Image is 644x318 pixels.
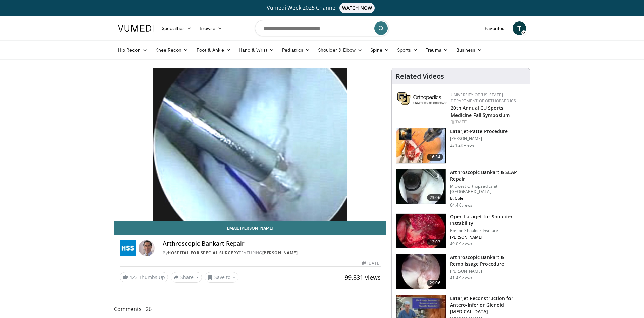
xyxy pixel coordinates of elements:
[427,239,443,245] span: 12:03
[450,241,472,247] p: 49.0K views
[397,92,447,105] img: 355603a8-37da-49b6-856f-e00d7e9307d3.png.150x105_q85_autocrop_double_scale_upscale_version-0.2.png
[396,128,526,164] a: 16:34 Latarjet-Patte Procedure [PERSON_NAME] 234.2K views
[362,260,380,266] div: [DATE]
[396,213,526,249] a: 12:03 Open Latarjet for Shoulder Instability Boston Shoulder Institute [PERSON_NAME] 49.0K views
[396,72,444,80] h4: Related Videos
[129,274,138,280] span: 423
[513,21,526,35] a: T
[450,143,475,148] p: 234.2K views
[196,21,226,35] a: Browse
[193,43,235,57] a: Foot & Ankle
[450,275,472,281] p: 41.4K views
[396,128,446,163] img: 617583_3.png.150x105_q85_crop-smart_upscale.jpg
[422,43,452,57] a: Trauma
[339,3,375,13] span: WATCH NOW
[114,305,386,313] span: Comments 26
[450,202,472,208] p: 64.4K views
[366,43,393,57] a: Spine
[168,250,239,256] a: Hospital for Special Surgery
[450,269,526,274] p: [PERSON_NAME]
[450,228,526,233] p: Boston Shoulder Institute
[450,295,526,315] h3: Latarjet Reconstruction for Antero-Inferior Glenoid [MEDICAL_DATA]
[452,43,486,57] a: Business
[396,254,446,289] img: wolf_3.png.150x105_q85_crop-smart_upscale.jpg
[450,128,508,135] h3: Latarjet-Patte Procedure
[450,254,526,267] h3: Arthroscopic Bankart & Remplissage Procedure
[481,21,508,35] a: Favorites
[118,25,154,32] img: VuMedi Logo
[451,92,516,104] a: University of [US_STATE] Department of Orthopaedics
[427,194,443,201] span: 23:06
[345,273,381,281] span: 99,831 views
[450,235,526,240] p: [PERSON_NAME]
[120,272,168,282] a: 423 Thumbs Up
[451,119,524,125] div: [DATE]
[235,43,278,57] a: Hand & Wrist
[427,280,443,286] span: 29:06
[114,221,386,235] a: Email [PERSON_NAME]
[262,250,298,256] a: [PERSON_NAME]
[163,250,381,256] div: By FEATURING
[120,240,136,256] img: Hospital for Special Surgery
[278,43,314,57] a: Pediatrics
[151,43,193,57] a: Knee Recon
[314,43,366,57] a: Shoulder & Elbow
[396,169,526,208] a: 23:06 Arthroscopic Bankart & SLAP Repair Midwest Orthopaedics at [GEOGRAPHIC_DATA] B. Cole 64.4K ...
[450,196,526,201] p: B. Cole
[114,68,386,221] video-js: Video Player
[139,240,155,256] img: Avatar
[396,169,446,204] img: cole_0_3.png.150x105_q85_crop-smart_upscale.jpg
[427,154,443,161] span: 16:34
[451,105,510,118] a: 20th Annual CU Sports Medicine Fall Symposium
[450,184,526,194] p: Midwest Orthopaedics at [GEOGRAPHIC_DATA]
[119,3,525,13] a: Vumedi Week 2025 ChannelWATCH NOW
[396,254,526,289] a: 29:06 Arthroscopic Bankart & Remplissage Procedure [PERSON_NAME] 41.4K views
[450,213,526,227] h3: Open Latarjet for Shoulder Instability
[205,272,239,283] button: Save to
[158,21,196,35] a: Specialties
[450,169,526,182] h3: Arthroscopic Bankart & SLAP Repair
[396,214,446,248] img: 944938_3.png.150x105_q85_crop-smart_upscale.jpg
[114,43,151,57] a: Hip Recon
[255,20,389,36] input: Search topics, interventions
[163,240,381,247] h4: Arthroscopic Bankart Repair
[393,43,422,57] a: Sports
[171,272,202,283] button: Share
[450,136,508,141] p: [PERSON_NAME]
